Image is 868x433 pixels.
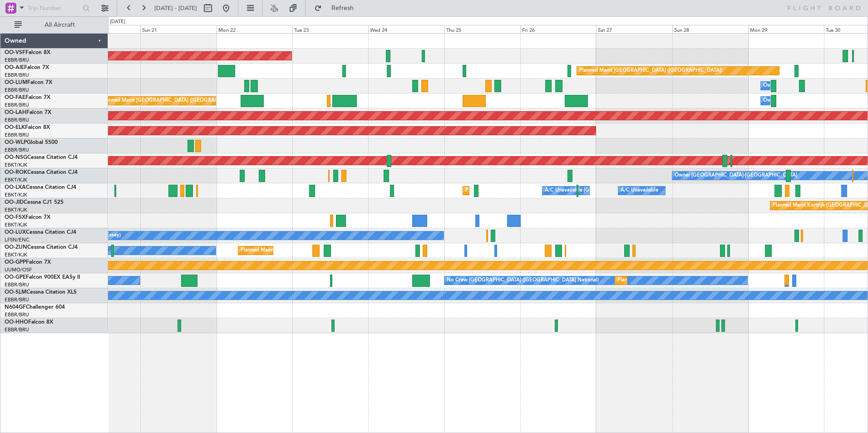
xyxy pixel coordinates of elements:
[520,25,596,33] div: Fri 26
[5,87,29,93] a: EBBR/BRU
[5,95,50,100] a: OO-FAEFalcon 7X
[5,132,29,138] a: EBBR/BRU
[5,117,29,123] a: EBBR/BRU
[5,230,76,235] a: OO-LUXCessna Citation CJ4
[5,275,80,280] a: OO-GPEFalcon 900EX EASy II
[444,25,520,33] div: Thu 25
[292,25,368,33] div: Tue 23
[324,5,362,11] span: Refresh
[5,320,53,325] a: OO-HHOFalcon 8X
[5,230,26,235] span: OO-LUX
[5,311,29,318] a: EBBR/BRU
[5,290,26,295] span: OO-SLM
[763,94,825,108] div: Owner Melsbroek Air Base
[5,125,50,130] a: OO-ELKFalcon 8X
[5,57,29,64] a: EBBR/BRU
[5,95,25,100] span: OO-FAE
[5,65,24,70] span: OO-AIE
[5,290,77,295] a: OO-SLMCessna Citation XLS
[5,275,26,280] span: OO-GPE
[110,18,125,26] div: [DATE]
[5,140,27,145] span: OO-WLP
[748,25,824,33] div: Mon 29
[672,25,748,33] div: Sun 28
[5,170,27,175] span: OO-ROK
[5,260,26,265] span: OO-GPP
[5,305,65,310] a: N604GFChallenger 604
[5,305,26,310] span: N604GF
[5,170,78,175] a: OO-ROKCessna Citation CJ4
[596,25,672,33] div: Sat 27
[5,102,29,108] a: EBBR/BRU
[5,72,29,79] a: EBBR/BRU
[5,221,27,228] a: EBKT/KJK
[5,326,29,333] a: EBBR/BRU
[5,110,26,115] span: OO-LAH
[447,274,599,287] div: No Crew [GEOGRAPHIC_DATA] ([GEOGRAPHIC_DATA] National)
[5,215,50,220] a: OO-FSXFalcon 7X
[5,281,29,288] a: EBBR/BRU
[5,260,51,265] a: OO-GPPFalcon 7X
[368,25,444,33] div: Wed 24
[5,177,27,183] a: EBKT/KJK
[5,185,76,190] a: OO-LXACessna Citation CJ4
[465,184,571,197] div: Planned Maint Kortrijk-[GEOGRAPHIC_DATA]
[5,245,27,250] span: OO-ZUN
[10,18,99,32] button: All Aircraft
[5,80,52,85] a: OO-LUMFalcon 7X
[5,162,27,168] a: EBKT/KJK
[5,200,64,205] a: OO-JIDCessna CJ1 525
[5,125,25,130] span: OO-ELK
[5,236,30,243] a: LFSN/ENC
[217,25,292,33] div: Mon 22
[24,22,96,28] span: All Aircraft
[545,184,714,197] div: A/C Unavailable [GEOGRAPHIC_DATA] ([GEOGRAPHIC_DATA] National)
[241,244,346,257] div: Planned Maint Kortrijk-[GEOGRAPHIC_DATA]
[579,64,722,78] div: Planned Maint [GEOGRAPHIC_DATA] ([GEOGRAPHIC_DATA])
[310,1,365,15] button: Refresh
[763,79,825,93] div: Owner Melsbroek Air Base
[5,215,25,220] span: OO-FSX
[154,4,197,12] span: [DATE] - [DATE]
[5,245,78,250] a: OO-ZUNCessna Citation CJ4
[5,147,29,153] a: EBBR/BRU
[102,94,266,108] div: Planned Maint [GEOGRAPHIC_DATA] ([GEOGRAPHIC_DATA] National)
[617,274,782,287] div: Planned Maint [GEOGRAPHIC_DATA] ([GEOGRAPHIC_DATA] National)
[5,50,50,55] a: OO-VSFFalcon 8X
[5,65,49,70] a: OO-AIEFalcon 7X
[5,80,27,85] span: OO-LUM
[5,140,58,145] a: OO-WLPGlobal 5500
[5,207,27,213] a: EBKT/KJK
[5,185,26,190] span: OO-LXA
[621,184,658,197] div: A/C Unavailable
[5,110,51,115] a: OO-LAHFalcon 7X
[28,1,80,15] input: Trip Number
[140,25,216,33] div: Sun 21
[5,266,32,273] a: UUMO/OSF
[5,155,78,160] a: OO-NSGCessna Citation CJ4
[675,169,797,182] div: Owner [GEOGRAPHIC_DATA]-[GEOGRAPHIC_DATA]
[5,320,28,325] span: OO-HHO
[5,200,24,205] span: OO-JID
[5,155,27,160] span: OO-NSG
[5,251,27,258] a: EBKT/KJK
[5,296,29,303] a: EBBR/BRU
[5,192,27,198] a: EBKT/KJK
[5,50,25,55] span: OO-VSF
